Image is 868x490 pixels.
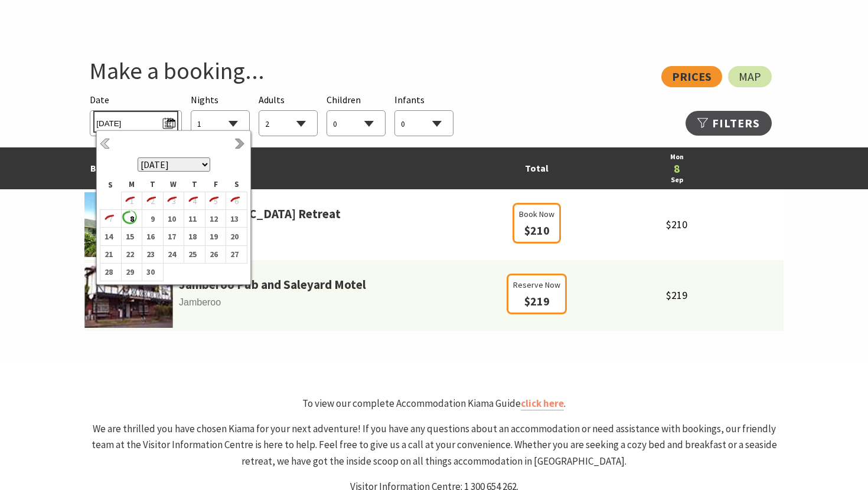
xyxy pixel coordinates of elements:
[122,211,137,226] b: 8
[163,245,184,263] td: 24
[100,211,116,226] i: 7
[122,264,137,279] b: 29
[205,246,221,262] b: 26
[394,94,425,106] span: Infants
[191,93,218,108] span: Nights
[226,245,247,263] td: 27
[84,295,504,310] span: Jamberoo
[164,211,179,226] b: 10
[191,93,250,137] div: Choose a number of nights
[100,177,122,192] th: S
[164,193,179,209] i: 3
[184,228,205,245] td: 18
[507,296,567,308] a: Reserve Now $219
[142,210,164,228] td: 9
[100,264,116,279] b: 28
[205,210,226,228] td: 12
[142,228,164,245] td: 16
[100,263,122,281] td: 28
[142,263,164,281] td: 30
[142,246,158,262] b: 23
[96,114,175,130] span: [DATE]
[666,288,687,302] span: $219
[184,246,200,262] b: 25
[84,147,504,189] td: Best Rates
[576,152,778,163] a: Mon
[121,245,142,263] td: 22
[524,294,550,308] span: $219
[226,210,247,228] td: 13
[259,94,285,106] span: Adults
[205,193,221,209] i: 5
[90,94,109,106] span: Date
[576,163,778,175] a: 8
[100,229,116,244] b: 14
[100,246,116,262] b: 21
[205,245,226,263] td: 26
[739,72,761,81] span: Map
[184,177,205,192] th: T
[666,218,687,231] span: $210
[226,228,247,245] td: 20
[226,177,247,192] th: S
[142,245,164,263] td: 23
[84,192,173,257] img: parkridgea.jpg
[184,193,200,209] i: 4
[122,246,137,262] b: 22
[226,246,242,262] b: 27
[179,204,341,224] a: [GEOGRAPHIC_DATA] Retreat
[122,229,137,244] b: 15
[142,177,164,192] th: T
[84,224,504,239] span: Gerringong
[184,245,205,263] td: 25
[121,228,142,245] td: 15
[84,396,784,412] p: To view our complete Accommodation Kiama Guide .
[179,275,366,295] a: Jamberoo Pub and Saleyard Motel
[164,246,179,262] b: 24
[121,210,142,228] td: 8
[100,228,122,245] td: 14
[184,210,205,228] td: 11
[327,94,361,106] span: Children
[184,229,200,244] b: 18
[142,229,158,244] b: 16
[513,225,561,237] a: Book Now $210
[84,263,173,328] img: Footballa.jpg
[100,245,122,263] td: 21
[142,193,158,209] i: 2
[521,397,564,410] a: click here
[184,211,200,226] b: 11
[121,177,142,192] th: M
[576,175,778,186] a: Sep
[205,177,226,192] th: F
[513,278,560,291] span: Reserve Now
[226,229,242,244] b: 20
[163,177,184,192] th: W
[504,147,570,189] td: Total
[163,228,184,245] td: 17
[122,193,137,209] i: 1
[142,264,158,279] b: 30
[205,229,221,244] b: 19
[121,263,142,281] td: 29
[226,193,242,209] i: 6
[84,421,784,469] p: We are thrilled you have chosen Kiama for your next adventure! If you have any questions about an...
[524,223,550,238] span: $210
[163,210,184,228] td: 10
[205,211,221,226] b: 12
[205,228,226,245] td: 19
[142,211,158,226] b: 9
[90,93,181,137] div: Please choose your desired arrival date
[164,229,179,244] b: 17
[519,208,554,221] span: Book Now
[226,211,242,226] b: 13
[728,66,772,87] a: Map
